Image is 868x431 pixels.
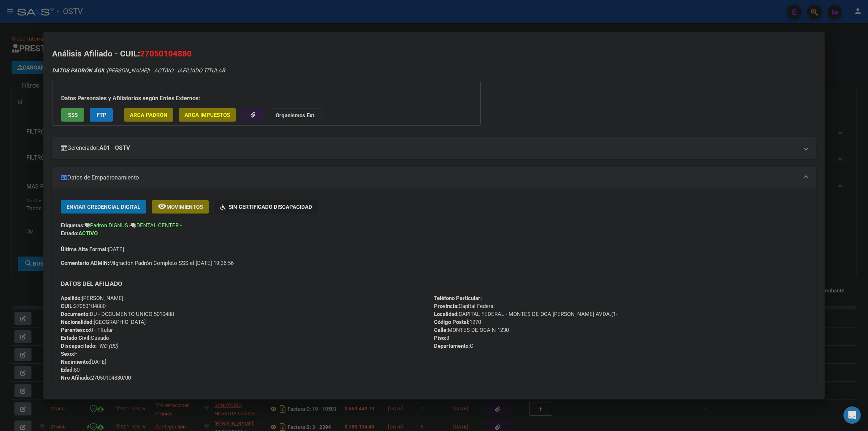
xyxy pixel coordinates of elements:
[434,303,459,309] strong: Provincia:
[67,204,140,210] span: Enviar Credencial Digital
[61,295,82,301] strong: Apellido:
[434,303,495,309] span: Capital Federal
[61,375,131,381] span: 27050104880/00
[270,108,322,122] button: Organismos Ext.
[90,222,131,229] span: Padron DIGNUS -
[61,311,90,317] strong: Documento:
[434,311,617,317] span: CAPITAL FEDERAL - MONTES DE OCA [PERSON_NAME] AVDA.(1-
[61,200,146,214] button: Enviar Credencial Digital
[130,112,167,118] span: ARCA Padrón
[99,144,130,152] strong: A01 - OSTV
[124,108,173,122] button: ARCA Padrón
[152,200,209,214] button: Movimientos
[61,295,123,301] span: [PERSON_NAME]
[61,303,74,309] strong: CUIL:
[843,406,861,424] div: Open Intercom Messenger
[52,67,107,74] strong: DATOS PADRÓN ÁGIL:
[158,202,166,211] mat-icon: remove_red_eye
[99,343,118,349] i: NO (00)
[68,112,78,118] span: SSS
[52,137,816,159] mat-expansion-panel-header: Gerenciador:A01 - OSTV
[61,94,472,103] h3: Datos Personales y Afiliatorios según Entes Externos:
[52,67,148,74] span: [PERSON_NAME]
[61,343,97,349] strong: Discapacitado:
[61,375,91,381] strong: Nro Afiliado:
[434,335,449,341] span: 8
[434,295,482,301] strong: Teléfono Particular:
[61,359,106,365] span: [DATE]
[184,112,230,118] span: ARCA Impuestos
[61,280,807,288] h3: DATOS DEL AFILIADO
[52,167,816,189] mat-expansion-panel-header: Datos de Empadronamiento
[61,303,106,309] span: 27050104880
[214,200,318,214] button: Sin Certificado Discapacidad
[61,359,90,365] strong: Nacimiento:
[61,327,113,333] span: 0 - Titular
[140,49,192,58] span: 27050104880
[179,108,236,122] button: ARCA Impuestos
[434,327,509,333] span: MONTES DE OCA N 1230
[61,246,108,253] strong: Última Alta Formal:
[276,112,316,119] strong: Organismos Ext.
[61,367,80,373] span: 80
[434,343,470,349] strong: Departamento:
[179,67,225,74] span: AFILIADO TITULAR
[61,319,146,325] span: [GEOGRAPHIC_DATA]
[229,204,312,210] span: Sin Certificado Discapacidad
[90,108,113,122] button: FTP
[97,112,106,118] span: FTP
[61,222,85,229] strong: Etiquetas:
[61,230,78,237] strong: Estado:
[434,319,469,325] strong: Código Postal:
[61,260,109,266] strong: Comentario ADMIN:
[78,230,98,237] strong: ACTIVO
[61,311,174,317] span: DU - DOCUMENTO UNICO 5010488
[61,335,91,341] strong: Estado Civil:
[61,335,109,341] span: Casado
[52,67,225,74] i: | ACTIVO |
[434,343,473,349] span: C
[61,367,74,373] strong: Edad:
[166,204,203,210] span: Movimientos
[61,144,799,152] mat-panel-title: Gerenciador:
[434,335,446,341] strong: Piso:
[61,108,84,122] button: SSS
[61,351,77,357] span: F
[61,259,234,267] span: Migración Padrón Completo SSS el [DATE] 19:36:56
[434,311,459,317] strong: Localidad:
[61,246,124,253] span: [DATE]
[434,319,481,325] span: 1270
[52,48,816,60] h2: Análisis Afiliado - CUIL:
[434,327,448,333] strong: Calle:
[61,351,74,357] strong: Sexo:
[136,222,182,229] span: DENTAL CENTER -
[61,327,90,333] strong: Parentesco:
[61,173,799,182] mat-panel-title: Datos de Empadronamiento
[61,319,94,325] strong: Nacionalidad:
